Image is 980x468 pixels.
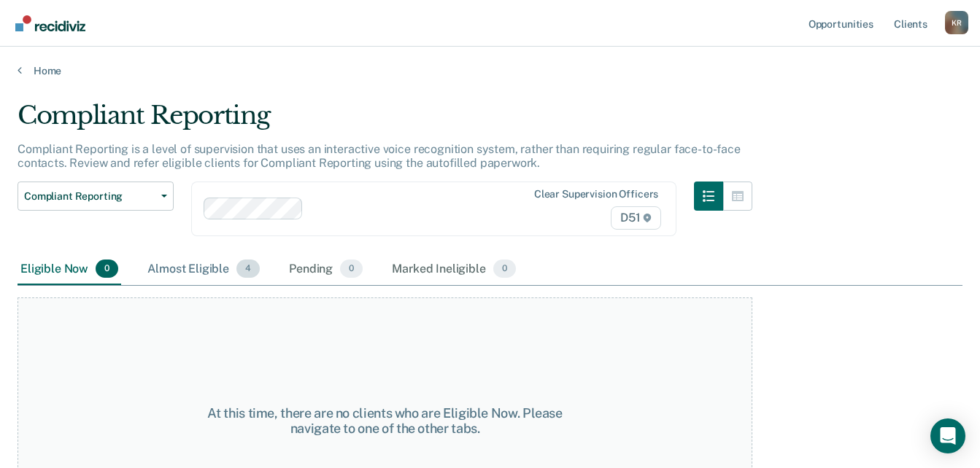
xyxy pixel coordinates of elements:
div: Clear supervision officers [534,188,658,200]
button: Profile dropdown button [945,11,968,34]
div: Pending0 [286,254,366,286]
div: K R [945,11,968,34]
span: 4 [236,260,260,278]
span: 0 [340,260,363,278]
div: Compliant Reporting [18,101,752,142]
img: Recidiviz [15,15,85,31]
span: 0 [493,260,516,278]
span: D51 [611,206,661,230]
div: Open Intercom Messenger [930,418,965,453]
div: At this time, there are no clients who are Eligible Now. Please navigate to one of the other tabs. [201,405,568,437]
span: 0 [96,260,118,278]
p: Compliant Reporting is a level of supervision that uses an interactive voice recognition system, ... [18,142,741,170]
a: Home [18,64,962,77]
div: Marked Ineligible0 [389,254,519,286]
button: Compliant Reporting [18,182,174,211]
div: Eligible Now0 [18,254,121,286]
span: Compliant Reporting [24,190,155,203]
div: Almost Eligible4 [144,254,263,286]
